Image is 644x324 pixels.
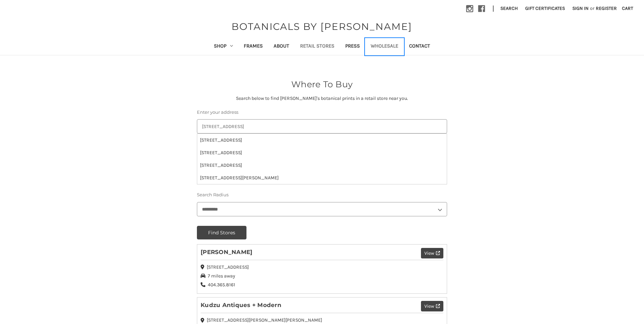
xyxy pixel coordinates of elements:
span: [STREET_ADDRESS] [207,264,249,271]
a: BOTANICALS BY [PERSON_NAME] [228,19,416,34]
h2: Where To Buy [197,78,447,91]
a: About [268,38,295,55]
a: Wholesale [365,38,404,55]
p: Search below to find [PERSON_NAME]'s botanical prints in a retail store near you. [197,95,447,102]
span: or [589,5,595,12]
a: Contact [404,38,436,55]
input: Search for an address to find nearby stores [197,119,447,133]
span: [STREET_ADDRESS][PERSON_NAME][PERSON_NAME] [207,317,322,324]
div: 7 miles away [201,272,443,280]
h2: Kudzu Antiques + Modern [201,301,443,309]
label: Search Radius [197,192,447,198]
span: 404.365.8161 [208,281,235,288]
button: Find Stores [197,226,246,239]
li: [STREET_ADDRESS] [197,146,447,159]
h2: [PERSON_NAME] [201,248,443,256]
li: [STREET_ADDRESS] [197,134,447,146]
a: Frames [238,38,268,55]
a: Shop [208,38,238,55]
li: | [490,3,497,14]
a: Retail Stores [295,38,340,55]
button: View [421,248,443,258]
span: Cart [622,5,633,11]
li: [STREET_ADDRESS][PERSON_NAME] [197,172,447,184]
label: Enter your address [197,109,447,116]
a: Press [340,38,365,55]
li: [STREET_ADDRESS] [197,159,447,172]
button: View [421,301,443,311]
